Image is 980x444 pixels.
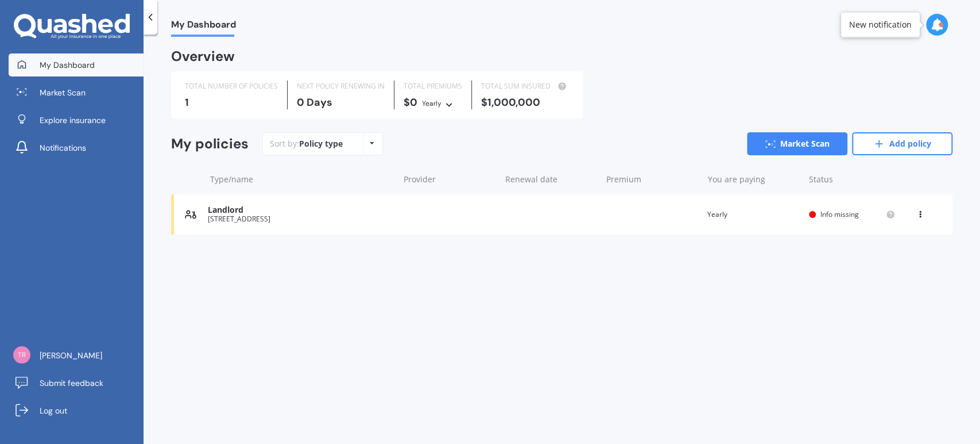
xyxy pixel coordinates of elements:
[422,98,441,109] div: Yearly
[40,350,102,361] span: [PERSON_NAME]
[9,344,144,367] a: [PERSON_NAME]
[481,97,569,108] div: $1,000,000
[208,215,393,223] div: [STREET_ADDRESS]
[171,19,236,35] span: My Dashboard
[40,114,106,126] span: Explore insurance
[171,136,249,152] div: My policies
[852,132,952,155] a: Add policy
[747,132,847,155] a: Market Scan
[185,97,278,108] div: 1
[208,205,393,215] div: Landlord
[708,174,800,185] div: You are paying
[9,109,144,132] a: Explore insurance
[9,136,144,159] a: Notifications
[40,377,103,389] span: Submit feedback
[481,81,569,92] div: TOTAL SUM INSURED
[171,51,235,62] div: Overview
[404,81,462,92] div: TOTAL PREMIUMS
[820,209,859,219] span: Info missing
[40,59,95,71] span: My Dashboard
[297,81,385,92] div: NEXT POLICY RENEWING IN
[40,87,86,98] span: Market Scan
[606,174,699,185] div: Premium
[707,209,800,220] div: Yearly
[404,174,496,185] div: Provider
[210,174,394,185] div: Type/name
[40,142,86,154] span: Notifications
[505,174,598,185] div: Renewal date
[9,399,144,422] a: Log out
[9,53,144,76] a: My Dashboard
[297,97,385,108] div: 0 Days
[849,19,912,30] div: New notification
[9,81,144,104] a: Market Scan
[270,138,343,150] div: Sort by:
[13,346,30,363] img: 4da4ec4ea329e62bdef525e2c52ce38f
[185,209,196,220] img: Landlord
[809,174,895,185] div: Status
[40,405,67,416] span: Log out
[404,97,462,109] div: $0
[299,138,343,150] div: Policy type
[9,372,144,395] a: Submit feedback
[185,81,278,92] div: TOTAL NUMBER OF POLICIES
